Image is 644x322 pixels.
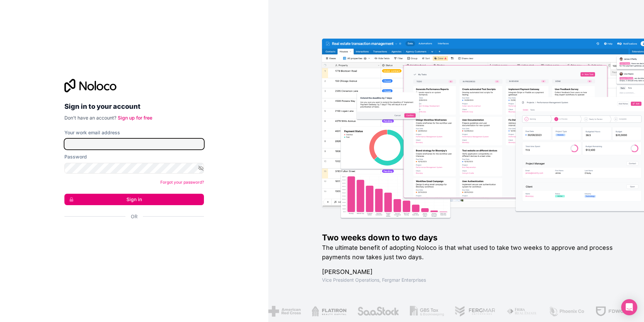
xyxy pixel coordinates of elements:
img: /assets/fiera-fwj2N5v4.png [487,306,519,317]
img: /assets/gbstax-C-GtDUiK.png [391,306,425,317]
img: /assets/saastock-C6Zbiodz.png [338,306,380,317]
img: /assets/fdworks-Bi04fVtw.png [576,306,615,317]
h1: Vice President Operations , Fergmar Enterprises [322,277,623,283]
iframe: Sign in with Google Button [61,227,202,242]
img: /assets/flatiron-C8eUkumj.png [292,306,327,317]
a: Sign up for free [118,115,152,121]
input: Password [64,163,204,174]
a: Forgot your password? [160,180,204,185]
span: Don't have an account? [64,115,116,121]
input: Email address [64,139,204,149]
h2: The ultimate benefit of adopting Noloco is that what used to take two weeks to approve and proces... [322,243,623,262]
img: /assets/fergmar-CudnrXN5.png [436,306,477,317]
span: Or [131,213,138,220]
h1: [PERSON_NAME] [322,267,623,277]
img: /assets/phoenix-BREaitsQ.png [529,306,566,317]
img: /assets/american-red-cross-BAupjrZR.png [249,306,282,317]
label: Password [64,153,87,160]
div: Open Intercom Messenger [621,299,637,315]
label: Your work email address [64,129,120,136]
h2: Sign in to your account [64,100,204,112]
h1: Two weeks down to two days [322,232,623,243]
button: Sign in [64,194,204,205]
